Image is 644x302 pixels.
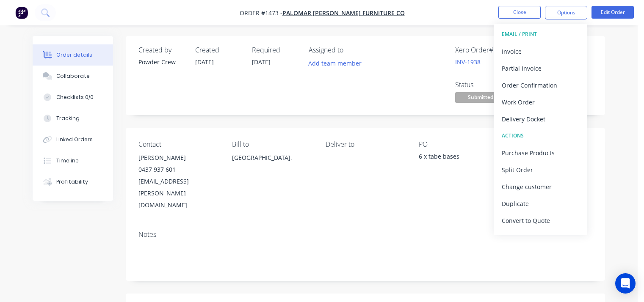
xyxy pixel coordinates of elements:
div: Change customer [502,181,580,193]
button: Delivery Docket [494,110,587,127]
div: Required [252,46,299,54]
button: Timeline [33,150,113,171]
div: Work Order [502,96,580,108]
div: Open Intercom Messenger [615,273,636,294]
div: Order details [56,51,92,59]
div: Created by [138,46,185,54]
div: 6 x tabe bases [419,152,499,164]
div: Split Order [502,164,580,176]
div: Partial Invoice [502,62,580,74]
span: [DATE] [252,58,271,66]
span: Submitted [455,92,506,103]
div: Contact [138,140,218,148]
button: Change customer [494,178,587,195]
button: Tracking [33,108,113,129]
div: EMAIL / PRINT [502,29,580,40]
button: Checklists 0/0 [33,87,113,108]
button: Work Order [494,93,587,110]
button: Edit Order [591,6,634,19]
button: Invoice [494,43,587,60]
div: Purchase Products [502,147,580,159]
button: Duplicate [494,195,587,212]
div: Order Confirmation [502,79,580,91]
img: Factory [15,6,28,19]
div: Powder Crew [138,58,185,66]
div: [EMAIL_ADDRESS][PERSON_NAME][DOMAIN_NAME] [138,176,218,211]
div: Tracking [56,115,80,122]
div: [PERSON_NAME]0437 937 601[EMAIL_ADDRESS][PERSON_NAME][DOMAIN_NAME] [138,152,218,211]
div: Assigned to [309,46,393,54]
button: ACTIONS [494,127,587,144]
div: Bill to [232,140,312,148]
div: Profitability [56,178,88,186]
button: Split Order [494,161,587,178]
button: Order Confirmation [494,77,587,93]
span: [DATE] [195,58,214,66]
div: [GEOGRAPHIC_DATA], [232,152,312,179]
div: Linked Orders [56,136,93,143]
div: Xero Order # [455,46,519,54]
button: Collaborate [33,66,113,87]
div: Deliver to [326,140,406,148]
div: ACTIONS [502,130,580,141]
button: EMAIL / PRINT [494,26,587,43]
div: PO [419,140,499,148]
button: Convert to Quote [494,212,587,229]
div: Created [195,46,242,54]
button: Order details [33,44,113,66]
div: [GEOGRAPHIC_DATA], [232,152,312,164]
button: Profitability [33,171,113,192]
div: [PERSON_NAME] [138,152,218,164]
div: Checklists 0/0 [56,93,94,101]
div: Duplicate [502,198,580,210]
button: Linked Orders [33,129,113,150]
div: Collaborate [56,72,90,80]
div: 0437 937 601 [138,164,218,176]
div: Archive [502,231,580,244]
button: Purchase Products [494,144,587,161]
button: Submitted [455,92,506,105]
span: Order #1473 - [240,9,282,17]
button: Options [545,6,587,19]
div: Convert to Quote [502,214,580,227]
button: Partial Invoice [494,60,587,77]
div: Delivery Docket [502,113,580,125]
button: Close [498,6,541,19]
div: Notes [138,231,592,239]
a: INV-1938 [455,58,481,66]
button: Archive [494,229,587,246]
div: Status [455,81,519,89]
div: Invoice [502,45,580,58]
button: Add team member [309,58,366,69]
button: Add team member [304,58,366,69]
div: Timeline [56,157,79,165]
a: Palomar [PERSON_NAME] Furniture Co [282,9,405,17]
